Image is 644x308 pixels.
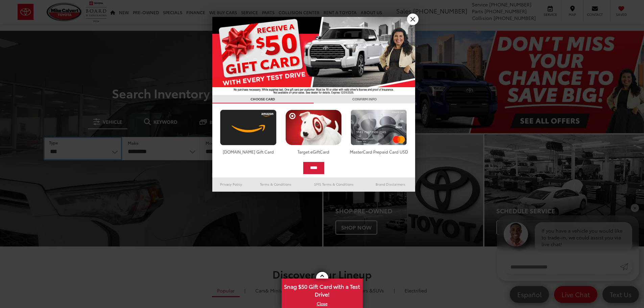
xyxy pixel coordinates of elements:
img: targetcard.png [284,110,343,145]
div: [DOMAIN_NAME] Gift Card [218,149,278,155]
img: mastercard.png [349,110,409,145]
img: amazoncard.png [218,110,278,145]
a: Privacy Policy [212,180,250,188]
div: Target eGiftCard [284,149,343,155]
img: 55838_top_625864.jpg [212,17,415,95]
h3: CONFIRM INFO [314,95,415,103]
h3: CHOOSE CARD [212,95,314,103]
a: Brand Disclaimers [366,180,415,188]
a: Terms & Conditions [250,180,302,188]
div: MasterCard Prepaid Card USD [349,149,409,155]
a: SMS Terms & Conditions [302,180,366,188]
span: Snag $50 Gift Card with a Test Drive! [282,279,362,300]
